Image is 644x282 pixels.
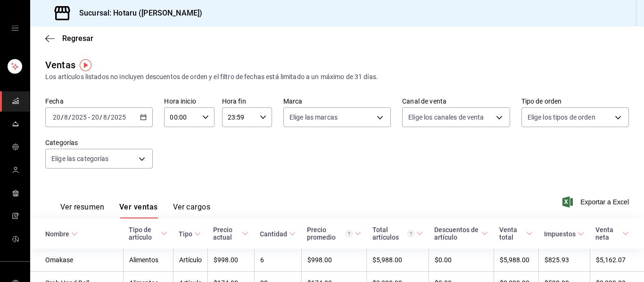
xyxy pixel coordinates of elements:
[372,226,423,241] span: Total artículos
[408,113,484,122] span: Elige los canales de venta
[429,249,494,272] td: $0.00
[289,113,338,122] span: Elige las marcas
[164,98,214,105] label: Hora inicio
[213,226,248,241] span: Precio actual
[60,202,210,218] div: navigation tabs
[179,230,192,238] div: Tipo
[434,226,488,241] span: Descuentos de artículo
[107,113,110,121] span: /
[283,98,391,105] label: Marca
[494,249,538,272] td: $5,988.00
[51,154,109,163] span: Elige las categorías
[45,58,75,72] div: Ventas
[45,98,153,105] label: Fecha
[91,113,99,121] input: --
[99,113,102,121] span: /
[213,226,240,241] div: Precio actual
[595,226,620,241] div: Venta neta
[80,59,91,71] img: Tooltip marker
[45,230,78,238] span: Nombre
[71,113,87,121] input: ----
[367,249,429,272] td: $5,988.00
[103,113,107,121] input: --
[434,226,479,241] div: Descuentos de artículo
[595,226,629,241] span: Venta neta
[45,230,69,238] div: Nombre
[45,139,153,146] label: Categorías
[129,226,159,241] div: Tipo de artículo
[173,202,211,218] button: Ver cargos
[544,230,584,238] span: Impuestos
[110,113,126,121] input: ----
[222,98,272,105] label: Hora fin
[564,196,629,208] button: Exportar a Excel
[499,226,524,241] div: Venta total
[30,249,123,272] td: Omakase
[45,72,629,82] div: Los artículos listados no incluyen descuentos de orden y el filtro de fechas está limitado a un m...
[521,98,629,105] label: Tipo de orden
[123,249,173,272] td: Alimentos
[62,34,93,43] span: Regresar
[301,249,367,272] td: $998.00
[88,113,90,121] span: -
[346,230,353,237] svg: Precio promedio = Total artículos / cantidad
[64,113,68,121] input: --
[60,202,104,218] button: Ver resumen
[11,24,19,32] button: open drawer
[119,202,158,218] button: Ver ventas
[307,226,361,241] span: Precio promedio
[254,249,301,272] td: 6
[173,249,207,272] td: Artículo
[499,226,533,241] span: Venta total
[307,226,353,241] div: Precio promedio
[260,230,287,238] div: Cantidad
[61,113,64,121] span: /
[407,230,414,237] svg: El total artículos considera cambios de precios en los artículos así como costos adicionales por ...
[260,230,296,238] span: Cantidad
[538,249,590,272] td: $825.93
[372,226,414,241] div: Total artículos
[590,249,644,272] td: $5,162.07
[52,113,61,121] input: --
[68,113,71,121] span: /
[45,34,93,43] button: Regresar
[129,226,167,241] span: Tipo de artículo
[207,249,254,272] td: $998.00
[544,230,576,238] div: Impuestos
[179,230,201,238] span: Tipo
[402,98,510,105] label: Canal de venta
[528,113,595,122] span: Elige los tipos de orden
[72,8,202,19] h3: Sucursal: Hotaru ([PERSON_NAME])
